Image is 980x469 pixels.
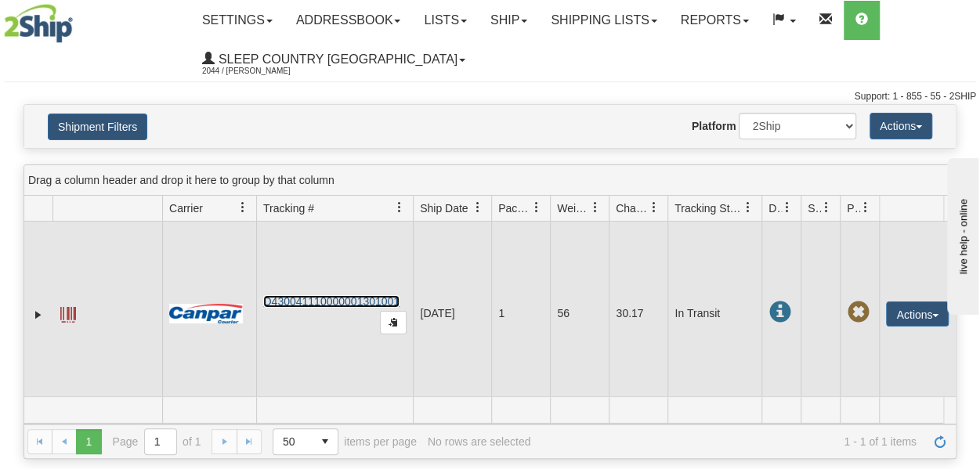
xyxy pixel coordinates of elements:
span: Pickup Not Assigned [847,301,869,323]
a: Carrier filter column settings [230,194,256,221]
a: Sleep Country [GEOGRAPHIC_DATA] 2044 / [PERSON_NAME] [190,40,477,79]
span: Sleep Country [GEOGRAPHIC_DATA] [215,52,457,66]
span: items per page [273,428,417,455]
div: Support: 1 - 855 - 55 - 2SHIP [4,90,976,103]
span: Delivery Status [768,200,782,216]
a: Reports [669,1,761,40]
a: Tracking Status filter column settings [735,194,761,221]
td: 56 [550,222,609,406]
td: 30.17 [609,222,667,406]
a: Settings [190,1,284,40]
span: Page sizes drop down [273,428,338,455]
button: Copy to clipboard [380,311,407,334]
div: grid grouping header [24,165,956,196]
span: Weight [557,200,590,216]
a: Packages filter column settings [523,194,550,221]
a: Charge filter column settings [641,194,667,221]
input: Page 1 [145,429,176,454]
td: In Transit [667,222,761,406]
a: Expand [31,307,46,323]
button: Actions [870,113,932,139]
a: Shipment Issues filter column settings [813,194,840,221]
button: Shipment Filters [48,114,147,140]
span: 2044 / [PERSON_NAME] [202,63,320,79]
span: Tracking # [263,200,314,216]
iframe: chat widget [944,154,978,314]
span: select [313,429,338,454]
span: Tracking Status [674,200,743,216]
label: Platform [692,118,736,134]
a: Delivery Status filter column settings [774,194,801,221]
span: Pickup Status [847,200,860,216]
div: No rows are selected [428,435,531,448]
a: Shipping lists [539,1,668,40]
img: 14 - Canpar [169,304,243,323]
span: Page 1 [76,429,101,454]
a: Pickup Status filter column settings [852,194,879,221]
a: Weight filter column settings [582,194,609,221]
img: logo2044.jpg [4,4,73,43]
a: Tracking # filter column settings [386,194,413,221]
a: Lists [412,1,478,40]
td: 1 [491,222,550,406]
span: 1 - 1 of 1 items [541,435,917,448]
span: Shipment Issues [808,200,821,216]
span: Page of 1 [113,428,201,455]
span: Carrier [169,200,203,216]
span: Ship Date [420,200,468,216]
a: D430041110000001301001 [263,295,400,308]
span: 50 [283,434,303,449]
a: Ship [479,1,539,40]
div: live help - online [12,13,145,25]
button: Actions [886,301,949,326]
a: Refresh [928,429,953,454]
a: Ship Date filter column settings [465,194,491,221]
td: [DATE] [413,222,491,406]
span: Charge [616,200,649,216]
a: Label [60,300,76,325]
span: In Transit [768,301,790,323]
a: Addressbook [284,1,413,40]
span: Packages [498,200,531,216]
